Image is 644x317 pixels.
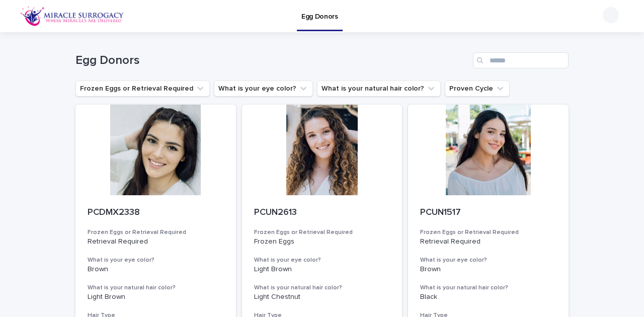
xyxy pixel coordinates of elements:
p: Frozen Eggs [254,237,390,246]
input: Search [473,52,569,68]
h3: What is your natural hair color? [420,284,556,292]
p: Black [420,293,556,301]
h3: Frozen Eggs or Retrieval Required [88,228,224,236]
h3: What is your natural hair color? [254,284,390,292]
h1: Egg Donors [75,53,469,68]
p: Retrieval Required [88,237,224,246]
h3: What is your eye color? [254,256,390,264]
img: OiFFDOGZQuirLhrlO1ag [20,6,124,26]
h3: What is your eye color? [88,256,224,264]
h3: Frozen Eggs or Retrieval Required [254,228,390,236]
p: Retrieval Required [420,237,556,246]
button: Frozen Eggs or Retrieval Required [75,81,210,97]
p: Light Brown [254,265,390,274]
h3: What is your natural hair color? [88,284,224,292]
p: PCUN1517 [420,207,556,218]
p: Brown [88,265,224,274]
p: PCDMX2338 [88,207,224,218]
h3: What is your eye color? [420,256,556,264]
button: What is your eye color? [214,81,313,97]
p: Light Chestnut [254,293,390,301]
button: Proven Cycle [445,81,510,97]
p: PCUN2613 [254,207,390,218]
h3: Frozen Eggs or Retrieval Required [420,228,556,236]
p: Light Brown [88,293,224,301]
p: Brown [420,265,556,274]
button: What is your natural hair color? [317,81,441,97]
